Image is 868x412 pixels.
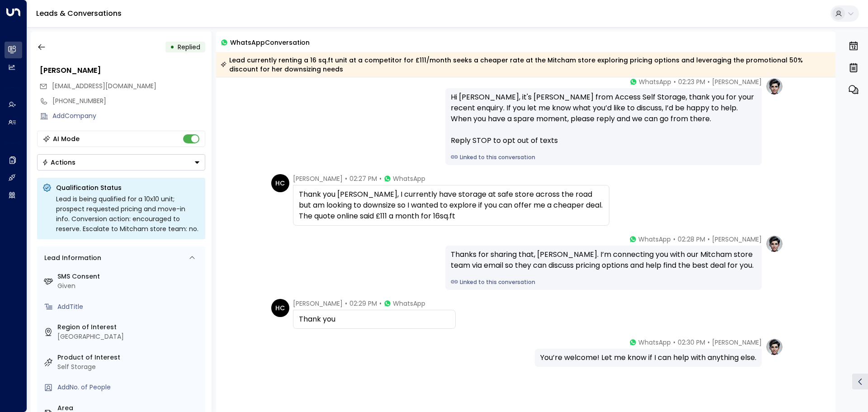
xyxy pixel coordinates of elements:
a: Linked to this conversation [451,153,756,161]
span: • [674,77,676,86]
span: [PERSON_NAME] [293,174,343,183]
div: You’re welcome! Let me know if I can help with anything else. [540,352,756,363]
img: profile-logo.png [765,338,783,356]
div: Thanks for sharing that, [PERSON_NAME]. I’m connecting you with our Mitcham store team via email ... [451,249,756,271]
span: • [673,338,675,347]
div: Thank you [299,314,450,325]
span: [PERSON_NAME] [293,299,343,308]
span: WhatsApp [393,299,425,308]
div: AI Mode [53,134,80,143]
p: Qualification Status [56,183,200,192]
div: [PERSON_NAME] [40,65,205,76]
span: 02:30 PM [678,338,705,347]
span: WhatsApp [638,235,671,244]
span: WhatsApp [638,338,671,347]
span: Replied [178,43,200,52]
div: HC [271,174,289,192]
div: Lead is being qualified for a 10x10 unit; prospect requested pricing and move-in info. Conversion... [56,194,200,234]
span: • [708,338,710,347]
span: • [708,235,710,244]
label: Region of Interest [57,322,202,332]
img: profile-logo.png [765,77,783,95]
span: • [708,77,710,86]
span: • [345,299,347,308]
span: 02:28 PM [678,235,705,244]
button: Actions [37,154,205,170]
div: Self Storage [57,362,202,372]
div: Thank you [PERSON_NAME], I currently have storage at safe store across the road but am looking to... [299,189,604,222]
label: SMS Consent [57,272,202,281]
span: [PERSON_NAME] [712,338,762,347]
div: [GEOGRAPHIC_DATA] [57,332,202,341]
span: 02:27 PM [349,174,377,183]
span: hannahcampbell_9@hotmail.com [52,81,156,91]
div: Actions [42,158,75,166]
div: AddCompany [52,111,205,121]
div: [PHONE_NUMBER] [52,96,205,106]
div: Lead Information [41,253,101,263]
span: WhatsApp [639,77,671,86]
div: Button group with a nested menu [37,154,205,170]
span: 02:29 PM [349,299,377,308]
span: 02:23 PM [678,77,705,86]
span: • [379,174,382,183]
span: • [345,174,347,183]
div: Lead currently renting a 16 sq.ft unit at a competitor for £111/month seeks a cheaper rate at the... [221,56,830,74]
div: AddNo. of People [57,383,202,392]
a: Leads & Conversations [36,8,122,19]
span: [PERSON_NAME] [712,77,762,86]
span: [EMAIL_ADDRESS][DOMAIN_NAME] [52,81,156,90]
span: WhatsApp Conversation [230,37,310,47]
span: [PERSON_NAME] [712,235,762,244]
img: profile-logo.png [765,235,783,253]
span: • [673,235,675,244]
span: WhatsApp [393,174,425,183]
div: • [170,39,175,55]
div: Given [57,281,202,291]
div: Hi [PERSON_NAME], it's [PERSON_NAME] from Access Self Storage, thank you for your recent enquiry.... [451,92,756,146]
a: Linked to this conversation [451,278,756,286]
label: Product of Interest [57,353,202,362]
div: HC [271,299,289,317]
div: AddTitle [57,302,202,312]
span: • [379,299,382,308]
